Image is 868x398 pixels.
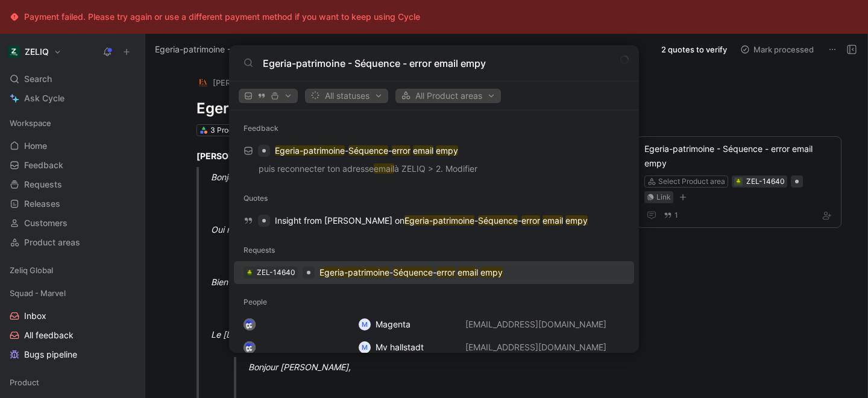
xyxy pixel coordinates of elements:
[234,261,634,284] a: 🪲ZEL-14640Egeria-patrimoine-Séquence-error email empy
[319,265,503,280] p: - -
[229,239,639,261] div: Requests
[348,145,388,156] mark: Séquence
[374,163,394,174] mark: email
[458,267,478,277] mark: email
[478,215,518,226] mark: Séquence
[401,89,495,103] span: All Product areas
[542,215,563,226] mark: email
[319,267,389,277] mark: Egeria-patrimoine
[257,267,295,279] div: ZEL-14640
[359,318,371,330] div: M
[275,213,588,228] p: Insight from [PERSON_NAME] on - -
[234,139,634,180] a: Egeria-patrimoine-Séquence-error email empypuis reconnecter ton adresseemailà ZELIQ > 2. Modifier
[359,341,371,353] div: M
[234,313,634,336] button: avatarMMagenta[EMAIL_ADDRESS][DOMAIN_NAME]
[465,319,606,329] span: [EMAIL_ADDRESS][DOMAIN_NAME]
[404,215,474,226] mark: Egeria-patrimoine
[436,267,455,277] mark: error
[305,89,388,103] button: All statuses
[395,89,501,103] button: All Product areas
[263,56,624,71] input: Type a command or search anything
[436,145,458,156] mark: empy
[229,118,639,139] div: Feedback
[376,319,410,329] span: Magenta
[244,318,256,330] img: avatar
[229,291,639,313] div: People
[376,342,424,352] span: Mv hallstadt
[234,209,634,232] a: Insight from [PERSON_NAME] onEgeria-patrimoine-Séquence-error email empy
[275,145,345,156] mark: Egeria-patrimoine
[480,267,503,277] mark: empy
[565,215,588,226] mark: empy
[244,341,256,353] img: avatar
[465,342,606,352] span: [EMAIL_ADDRESS][DOMAIN_NAME]
[246,269,253,276] img: 🪲
[237,162,631,180] p: puis reconnecter ton adresse à ZELIQ > 2. Modifier
[521,215,540,226] mark: error
[393,267,433,277] mark: Séquence
[234,336,634,359] button: avatarMMv hallstadt[EMAIL_ADDRESS][DOMAIN_NAME]
[310,89,383,103] span: All statuses
[392,145,410,156] mark: error
[413,145,433,156] mark: email
[229,188,639,209] div: Quotes
[275,144,458,158] p: - -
